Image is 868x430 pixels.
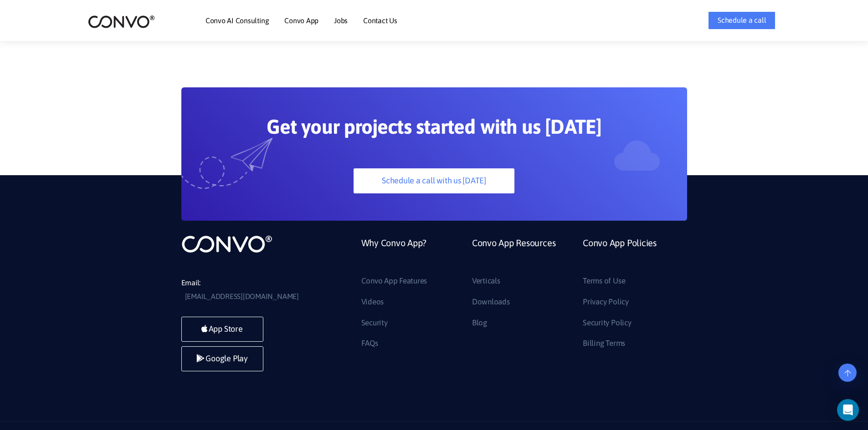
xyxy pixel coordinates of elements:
[472,295,510,309] a: Downloads
[181,346,263,371] a: Google Play
[354,168,514,193] a: Schedule a call with us [DATE]
[583,274,625,288] a: Terms of Use
[205,17,269,24] a: Convo AI Consulting
[181,234,272,253] img: logo_not_found
[363,17,397,24] a: Contact Us
[361,234,427,274] a: Why Convo App?
[361,295,384,309] a: Videos
[185,290,299,304] a: [EMAIL_ADDRESS][DOMAIN_NAME]
[583,234,657,274] a: Convo App Policies
[88,15,155,29] img: logo_2.png
[181,276,318,304] li: Email:
[583,316,631,330] a: Security Policy
[225,115,644,146] h2: Get your projects started with us [DATE]
[361,316,388,330] a: Security
[284,17,318,24] a: Convo App
[354,234,687,357] div: Footer
[181,317,263,342] a: App Store
[583,336,625,351] a: Billing Terms
[472,274,500,288] a: Verticals
[361,336,378,351] a: FAQs
[361,274,427,288] a: Convo App Features
[583,295,629,309] a: Privacy Policy
[472,316,487,330] a: Blog
[708,11,776,30] a: Schedule a call
[472,234,555,274] a: Convo App Resources
[837,399,859,421] div: Open Intercom Messenger
[334,17,348,24] a: Jobs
